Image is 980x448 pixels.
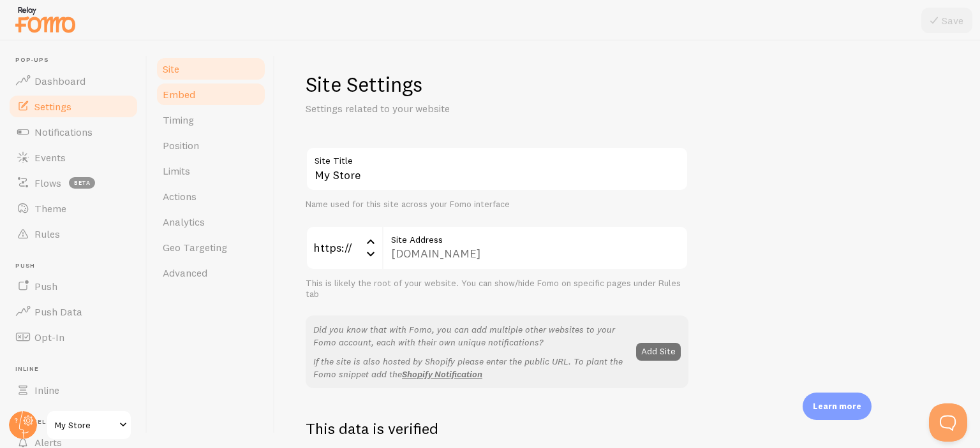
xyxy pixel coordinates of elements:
p: If the site is also hosted by Shopify please enter the public URL. To plant the Fomo snippet add the [313,355,628,380]
p: Settings related to your website [306,101,612,116]
a: Geo Targeting [155,235,267,260]
span: Notifications [34,126,93,138]
a: Shopify Notification [402,368,482,380]
iframe: Help Scout Beacon - Open [929,403,967,442]
span: Limits [163,164,190,177]
a: Dashboard [8,68,139,94]
span: Embed [163,88,195,101]
div: https:// [306,226,382,270]
span: Site [163,62,179,75]
span: Pop-ups [15,56,139,64]
a: Opt-In [8,324,139,350]
span: Actions [163,190,197,203]
a: Push Data [8,299,139,324]
a: Position [155,133,267,158]
span: Rules [34,228,60,240]
a: Flows beta [8,170,139,196]
span: Timing [163,113,194,126]
span: beta [69,177,95,189]
span: Settings [34,100,71,113]
label: Site Address [382,226,688,247]
a: Push [8,273,139,299]
a: Events [8,145,139,170]
a: Actions [155,184,267,209]
a: Rules [8,221,139,247]
div: This is likely the root of your website. You can show/hide Fomo on specific pages under Rules tab [306,278,688,300]
span: Events [34,151,66,164]
a: Limits [155,158,267,184]
span: Opt-In [34,331,64,343]
p: Did you know that with Fomo, you can add multiple other websites to your Fomo account, each with ... [313,323,628,349]
span: Inline [15,365,139,373]
h2: This data is verified [306,419,688,438]
label: Site Title [306,147,688,168]
a: Notifications [8,119,139,145]
span: My Store [55,417,115,433]
span: Push [15,262,139,270]
a: Settings [8,94,139,119]
a: Theme [8,196,139,221]
h1: Site Settings [306,71,688,98]
img: fomo-relay-logo-orange.svg [13,3,77,36]
button: Add Site [636,343,681,361]
a: Advanced [155,260,267,285]
span: Analytics [163,215,205,228]
span: Flows [34,177,61,189]
a: Embed [155,82,267,107]
span: Position [163,139,199,152]
a: Analytics [155,209,267,235]
a: My Store [46,410,132,440]
span: Geo Targeting [163,241,227,254]
span: Push Data [34,305,82,318]
span: Push [34,280,57,293]
span: Dashboard [34,75,85,87]
a: Inline [8,377,139,403]
div: Learn more [803,393,872,420]
span: Theme [34,202,66,215]
p: Learn more [813,400,861,412]
a: Timing [155,107,267,133]
span: Advanced [163,266,207,279]
a: Site [155,56,267,82]
div: Name used for this site across your Fomo interface [306,199,688,210]
span: Inline [34,384,59,396]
